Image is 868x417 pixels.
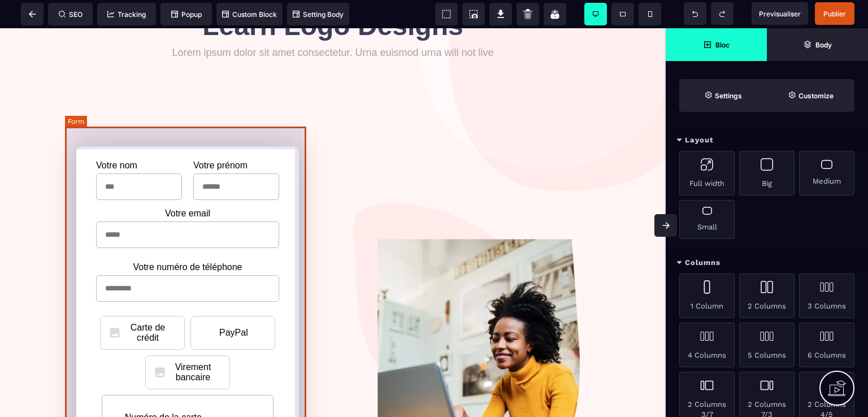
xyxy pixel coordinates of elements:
[171,10,202,19] span: Popup
[462,3,485,25] span: Screenshot
[435,3,458,25] span: View components
[129,294,167,315] label: Carte de crédit
[752,2,808,25] span: Preview
[96,234,279,244] label: Votre numéro de téléphone
[151,336,168,353] img: svg+xml;base64,PHN2ZyB4bWxucz0iaHR0cDovL3d3dy53My5vcmcvMjAwMC9zdmciIHdpZHRoPSIxMDAiIHZpZXdCb3g9Ij...
[666,130,868,151] div: Layout
[739,323,795,367] div: 5 Columns
[799,273,854,318] div: 3 Columns
[679,79,767,112] span: Settings
[823,10,846,18] span: Publier
[174,334,212,354] label: Virement bancaire
[679,273,735,318] div: 1 Column
[125,384,251,394] label: Numéro de la carte
[679,151,735,196] div: Full width
[59,10,83,19] span: SEO
[739,273,795,318] div: 2 Columns
[96,132,137,142] label: Votre nom
[193,132,248,142] label: Votre prénom
[293,10,344,19] span: Setting Body
[815,41,832,49] strong: Body
[219,299,248,310] label: PayPal
[222,10,277,19] span: Custom Block
[767,28,868,61] span: Open Layer Manager
[666,28,767,61] span: Open Blocks
[106,296,123,313] img: svg+xml;base64,PHN2ZyB4bWxucz0iaHR0cDovL3d3dy53My5vcmcvMjAwMC9zdmciIHdpZHRoPSIxMDAiIHZpZXdCb3g9Ij...
[739,151,795,196] div: Big
[715,92,742,100] strong: Settings
[798,92,834,100] strong: Customize
[759,10,801,18] span: Previsualiser
[107,10,146,19] span: Tracking
[715,41,730,49] strong: Bloc
[799,151,854,196] div: Medium
[679,200,735,239] div: Small
[666,253,868,273] div: Columns
[767,79,854,112] span: Open Style Manager
[799,323,854,367] div: 6 Columns
[679,323,735,367] div: 4 Columns
[96,180,279,190] label: Votre email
